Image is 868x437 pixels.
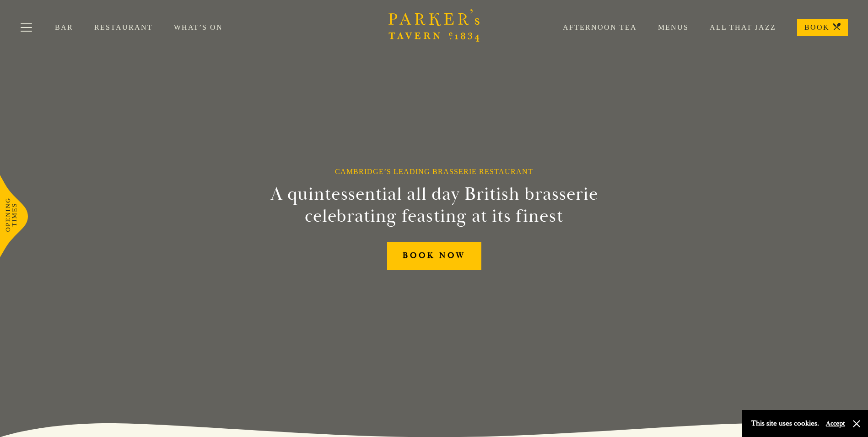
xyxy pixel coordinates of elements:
button: Accept [826,419,845,428]
a: BOOK NOW [387,242,481,270]
h2: A quintessential all day British brasserie celebrating feasting at its finest [226,183,643,227]
p: This site uses cookies. [751,417,819,430]
h1: Cambridge’s Leading Brasserie Restaurant [335,167,533,176]
button: Close and accept [852,419,861,428]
